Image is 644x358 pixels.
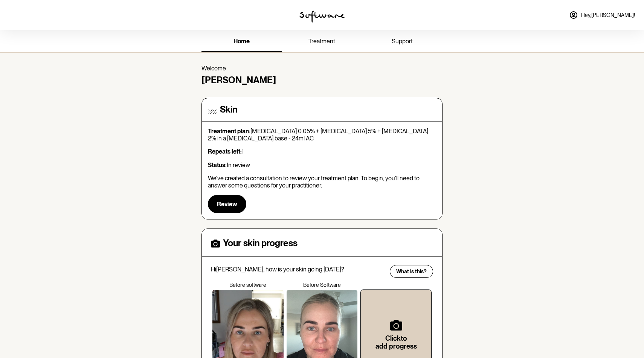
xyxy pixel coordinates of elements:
span: support [392,38,413,45]
button: What is this? [390,265,433,278]
strong: Repeats left: [208,148,242,155]
p: Welcome [201,65,443,72]
p: We've created a consultation to review your treatment plan. To begin, you'll need to answer some ... [208,175,436,189]
a: support [362,32,443,52]
strong: Treatment plan: [208,128,250,135]
h4: Your skin progress [223,238,298,249]
span: Hey, [PERSON_NAME] ! [581,12,635,18]
a: Hey,[PERSON_NAME]! [565,6,639,24]
span: home [233,38,250,45]
span: treatment [308,38,335,45]
p: In review [208,161,436,169]
h4: Skin [220,104,237,115]
p: [MEDICAL_DATA] 0.05% + [MEDICAL_DATA] 5% + [MEDICAL_DATA] 2% in a [MEDICAL_DATA] base - 24ml AC [208,128,436,142]
p: 1 [208,148,436,155]
p: Before software [211,282,285,288]
a: home [201,32,282,52]
span: What is this? [396,268,427,275]
p: Hi [PERSON_NAME] , how is your skin going [DATE]? [211,266,385,273]
strong: Status: [208,161,227,169]
span: Review [217,201,237,208]
a: treatment [282,32,362,52]
h6: Click to add progress [373,334,419,350]
img: software logo [299,11,345,23]
h4: [PERSON_NAME] [201,75,443,86]
button: Review [208,195,246,213]
p: Before Software [285,282,359,288]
